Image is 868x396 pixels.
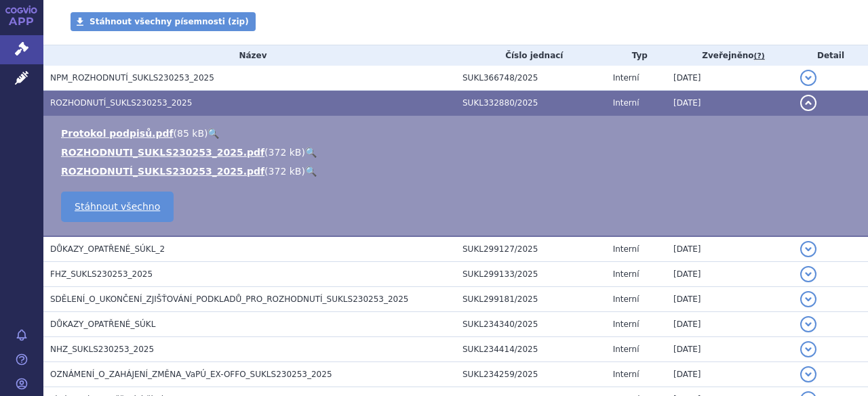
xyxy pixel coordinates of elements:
a: ROZHODNUTI_SUKLS230253_2025.pdf [61,147,264,158]
td: SUKL234340/2025 [456,312,606,337]
span: Interní [613,269,639,279]
td: [DATE] [667,312,793,337]
td: SUKL234414/2025 [456,337,606,362]
span: Interní [613,98,639,108]
button: detail [800,95,816,111]
button: detail [800,291,816,307]
td: [DATE] [667,66,793,91]
a: ROZHODNUTÍ_SUKLS230253_2025.pdf [61,166,264,177]
span: Interní [613,244,639,254]
td: [DATE] [667,362,793,387]
a: Stáhnout všechno [61,192,174,222]
span: FHZ_SUKLS230253_2025 [50,269,153,279]
a: Protokol podpisů.pdf [61,128,174,139]
th: Zveřejněno [667,45,793,66]
span: 85 kB [177,128,204,139]
li: ( ) [61,146,854,159]
a: 🔍 [305,147,317,158]
td: [DATE] [667,287,793,312]
li: ( ) [61,127,854,140]
span: 372 kB [269,147,302,158]
button: detail [800,70,816,86]
button: detail [800,266,816,282]
a: 🔍 [208,128,219,139]
td: [DATE] [667,91,793,116]
th: Typ [606,45,667,66]
td: SUKL332880/2025 [456,91,606,116]
span: DŮKAZY_OPATŘENÉ_SÚKL [50,320,155,329]
a: 🔍 [305,166,317,177]
a: Stáhnout všechny písemnosti (zip) [71,12,256,31]
td: SUKL299133/2025 [456,262,606,287]
span: SDĚLENÍ_O_UKONČENÍ_ZJIŠŤOVÁNÍ_PODKLADŮ_PRO_ROZHODNUTÍ_SUKLS230253_2025 [50,294,408,304]
td: SUKL234259/2025 [456,362,606,387]
td: SUKL366748/2025 [456,66,606,91]
button: detail [800,241,816,257]
button: detail [800,316,816,332]
td: SUKL299127/2025 [456,236,606,262]
li: ( ) [61,164,854,178]
span: Interní [613,370,639,379]
span: Interní [613,294,639,304]
td: [DATE] [667,236,793,262]
span: NHZ_SUKLS230253_2025 [50,345,154,354]
td: [DATE] [667,337,793,362]
span: DŮKAZY_OPATŘENÉ_SÚKL_2 [50,244,165,254]
span: Stáhnout všechny písemnosti (zip) [90,17,249,26]
span: OZNÁMENÍ_O_ZAHÁJENÍ_ZMĚNA_VaPÚ_EX-OFFO_SUKLS230253_2025 [50,370,332,379]
span: Interní [613,345,639,354]
td: SUKL299181/2025 [456,287,606,312]
span: Interní [613,73,639,83]
span: NPM_ROZHODNUTÍ_SUKLS230253_2025 [50,73,214,83]
td: [DATE] [667,262,793,287]
th: Název [43,45,456,66]
th: Detail [793,45,868,66]
abbr: (?) [754,51,765,61]
span: 372 kB [269,166,302,177]
span: Interní [613,320,639,329]
button: detail [800,366,816,382]
th: Číslo jednací [456,45,606,66]
button: detail [800,341,816,357]
span: ROZHODNUTÍ_SUKLS230253_2025 [50,98,192,108]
